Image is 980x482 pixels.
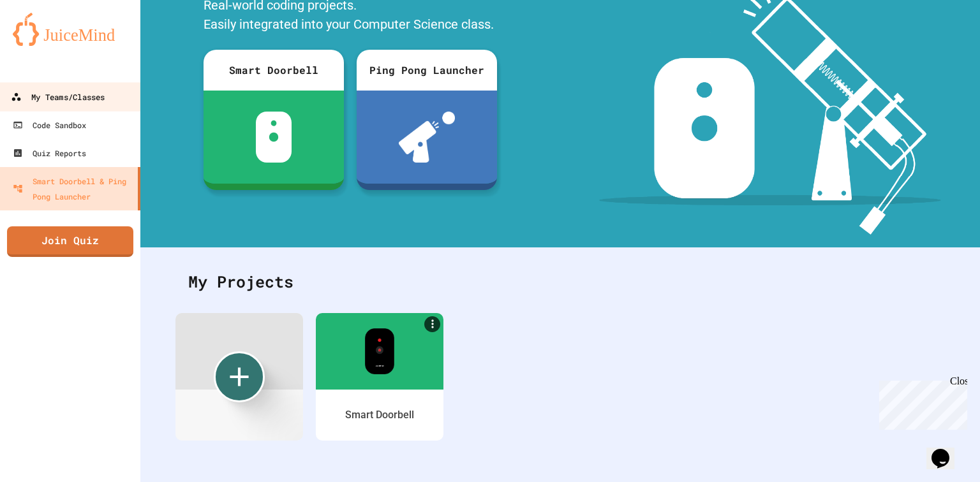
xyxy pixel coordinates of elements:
div: Smart Doorbell [204,50,344,91]
div: Chat with us now!Close [5,5,88,81]
div: Quiz Reports [13,145,86,161]
img: logo-orange.svg [13,13,128,46]
img: sdb-white.svg [256,112,292,163]
div: My Teams/Classes [11,89,105,105]
div: Smart Doorbell & Ping Pong Launcher [13,173,133,204]
a: More [424,316,440,332]
iframe: chat widget [926,431,967,469]
div: Create new [214,351,265,402]
div: Smart Doorbell [345,407,414,423]
img: sdb-real-colors.png [365,328,395,374]
div: Ping Pong Launcher [357,50,497,91]
div: Code Sandbox [13,117,86,133]
a: MoreSmart Doorbell [316,313,443,441]
div: My Projects [175,257,945,307]
img: ppl-with-ball.png [399,112,456,163]
a: Join Quiz [7,226,133,257]
iframe: chat widget [874,376,967,430]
